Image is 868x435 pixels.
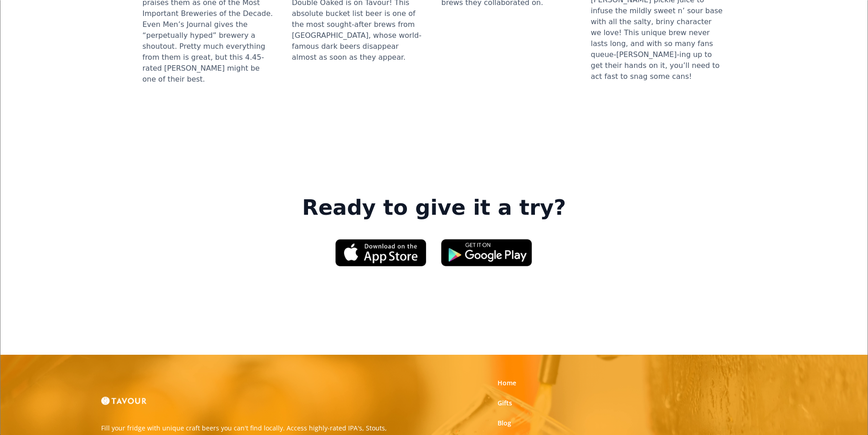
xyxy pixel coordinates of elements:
a: Blog [498,419,511,428]
strong: Ready to give it a try? [302,195,566,221]
a: Home [498,378,516,388]
a: Gifts [498,399,512,408]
